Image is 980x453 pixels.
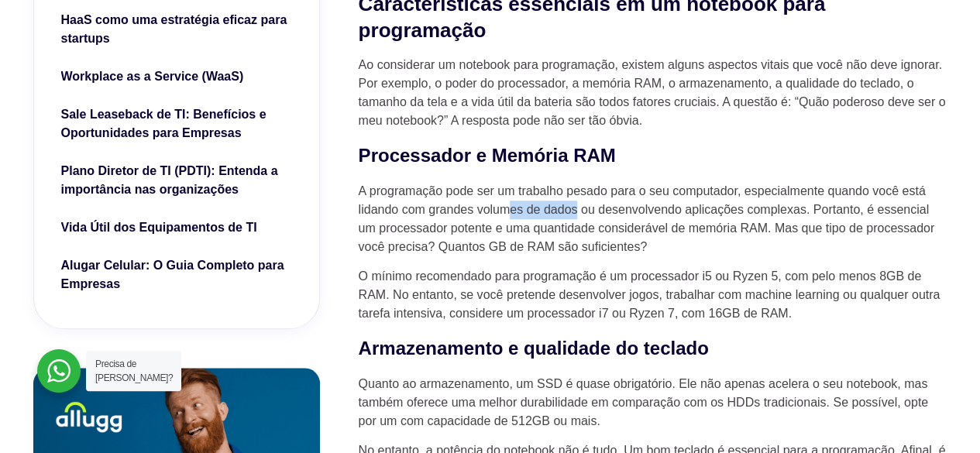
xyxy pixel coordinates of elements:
p: A programação pode ser um trabalho pesado para o seu computador, especialmente quando você está l... [359,182,947,256]
iframe: Chat Widget [903,379,980,453]
a: Workplace as a Service (WaaS) [61,67,292,90]
strong: Armazenamento e qualidade do teclado [359,338,709,359]
a: Sale Leaseback de TI: Benefícios e Oportunidades para Empresas [61,105,292,146]
p: Quanto ao armazenamento, um SSD é quase obrigatório. Ele não apenas acelera o seu notebook, mas t... [359,375,947,431]
a: HaaS como uma estratégia eficaz para startups [61,11,292,52]
p: O mínimo recomendado para programação é um processador i5 ou Ryzen 5, com pelo menos 8GB de RAM. ... [359,267,947,323]
p: Ao considerar um notebook para programação, existem alguns aspectos vitais que você não deve igno... [359,56,947,130]
div: Widget de chat [903,379,980,453]
strong: Processador e Memória RAM [359,145,616,166]
a: Alugar Celular: O Guia Completo para Empresas [61,256,292,297]
a: Vida Útil dos Equipamentos de TI [61,218,292,241]
a: Plano Diretor de TI (PDTI): Entenda a importância nas organizações [61,162,292,203]
span: Precisa de [PERSON_NAME]? [95,359,173,383]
